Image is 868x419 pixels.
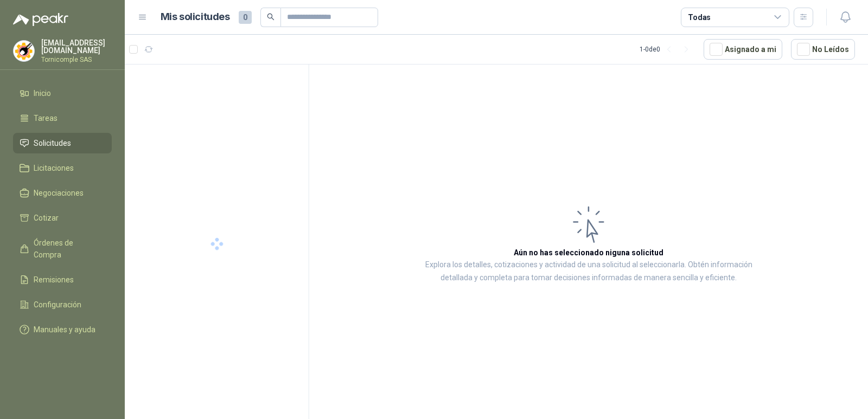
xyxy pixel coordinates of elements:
[41,39,112,54] p: [EMAIL_ADDRESS][DOMAIN_NAME]
[34,112,58,124] span: Tareas
[34,137,71,149] span: Solicitudes
[791,39,855,60] button: No Leídos
[13,269,112,290] a: Remisiones
[13,208,112,228] a: Cotizar
[34,237,101,261] span: Órdenes de Compra
[13,294,112,315] a: Configuración
[34,324,95,336] span: Manuales y ayuda
[13,319,112,340] a: Manuales y ayuda
[13,13,68,26] img: Logo peakr
[34,274,74,286] span: Remisiones
[34,87,51,99] span: Inicio
[13,183,112,203] a: Negociaciones
[688,11,711,23] div: Todas
[239,11,252,24] span: 0
[13,133,112,153] a: Solicitudes
[14,41,34,61] img: Company Logo
[34,212,59,224] span: Cotizar
[13,108,112,128] a: Tareas
[514,247,663,259] h3: Aún no has seleccionado niguna solicitud
[34,187,84,199] span: Negociaciones
[41,56,112,63] p: Tornicomple SAS
[161,9,230,25] h1: Mis solicitudes
[704,39,782,60] button: Asignado a mi
[267,13,275,21] span: search
[34,299,81,311] span: Configuración
[13,83,112,104] a: Inicio
[418,259,759,285] p: Explora los detalles, cotizaciones y actividad de una solicitud al seleccionarla. Obtén informaci...
[13,233,112,265] a: Órdenes de Compra
[34,162,74,174] span: Licitaciones
[640,41,695,58] div: 1 - 0 de 0
[13,158,112,178] a: Licitaciones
